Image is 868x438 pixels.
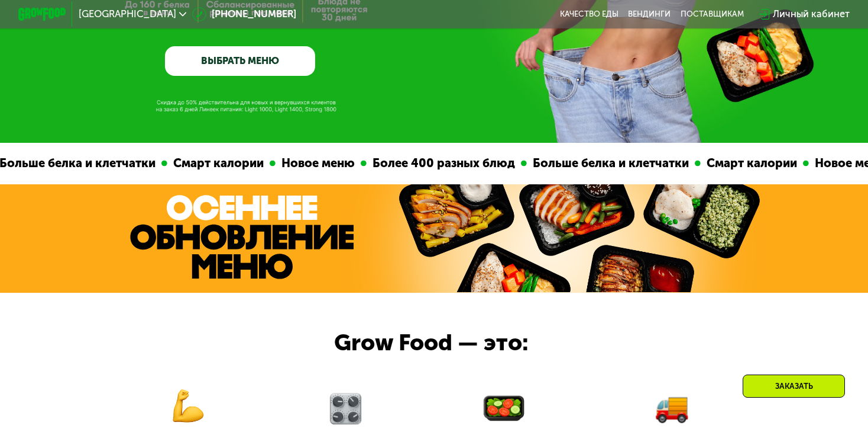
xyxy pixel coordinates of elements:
[334,325,564,360] div: Grow Food — это:
[699,154,801,172] div: Смарт калории
[365,154,519,172] div: Более 400 разных блюд
[525,154,693,172] div: Больше белка и клетчатки
[773,7,850,21] div: Личный кабинет
[743,375,845,398] div: Заказать
[166,154,268,172] div: Смарт калории
[165,46,315,76] a: ВЫБРАТЬ МЕНЮ
[274,154,359,172] div: Новое меню
[628,9,671,19] a: Вендинги
[192,7,296,21] a: [PHONE_NUMBER]
[79,9,176,19] span: [GEOGRAPHIC_DATA]
[560,9,618,19] a: Качество еды
[681,9,744,19] div: поставщикам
